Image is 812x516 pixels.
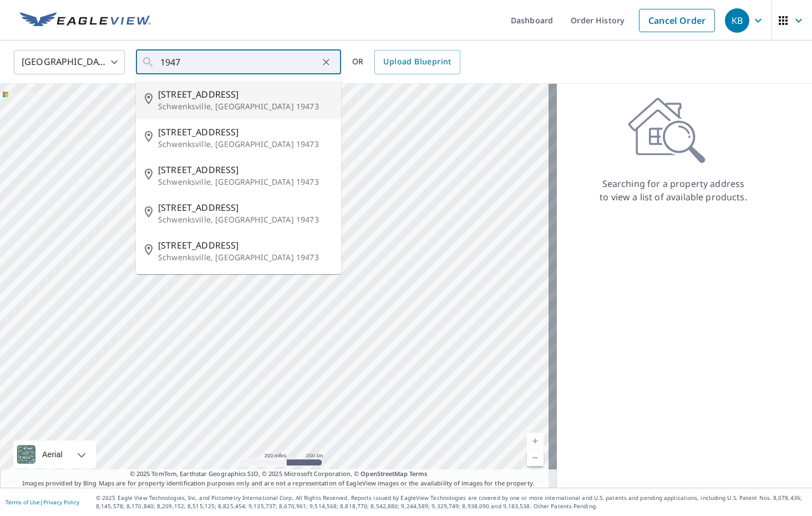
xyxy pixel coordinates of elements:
[96,494,806,510] p: © 2025 Eagle View Technologies, Inc. and Pictometry International Corp. All Rights Reserved. Repo...
[527,449,544,466] a: Current Level 5, Zoom Out
[639,9,715,32] a: Cancel Order
[383,55,451,69] span: Upload Blueprint
[158,176,332,188] p: Schwenksville, [GEOGRAPHIC_DATA] 19473
[160,47,318,78] input: Search by address or latitude-longitude
[318,54,334,70] button: Clear
[158,214,332,225] p: Schwenksville, [GEOGRAPHIC_DATA] 19473
[158,139,332,150] p: Schwenksville, [GEOGRAPHIC_DATA] 19473
[43,498,79,506] a: Privacy Policy
[158,201,332,214] span: [STREET_ADDRESS]
[361,469,407,478] a: OpenStreetMap
[158,101,332,112] p: Schwenksville, [GEOGRAPHIC_DATA] 19473
[158,88,332,101] span: [STREET_ADDRESS]
[158,163,332,176] span: [STREET_ADDRESS]
[6,499,79,505] p: |
[725,8,749,33] div: KB
[158,239,332,252] span: [STREET_ADDRESS]
[14,47,125,78] div: [GEOGRAPHIC_DATA]
[39,441,66,468] div: Aerial
[6,498,40,506] a: Terms of Use
[599,177,748,204] p: Searching for a property address to view a list of available products.
[13,441,96,468] div: Aerial
[130,469,428,479] span: © 2025 TomTom, Earthstar Geographics SIO, © 2025 Microsoft Corporation, ©
[374,50,460,74] a: Upload Blueprint
[527,433,544,449] a: Current Level 5, Zoom In
[409,469,428,478] a: Terms
[158,252,332,263] p: Schwenksville, [GEOGRAPHIC_DATA] 19473
[158,125,332,139] span: [STREET_ADDRESS]
[20,12,151,29] img: EV Logo
[352,50,460,74] div: OR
